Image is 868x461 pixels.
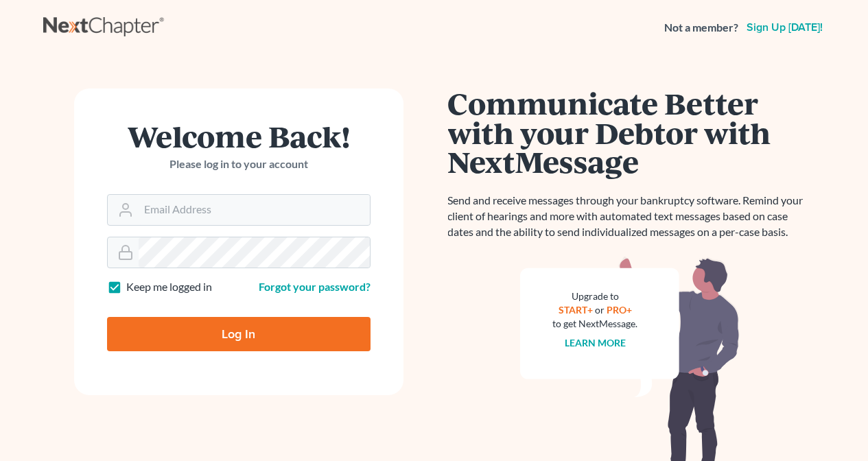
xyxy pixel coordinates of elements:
[448,193,812,240] p: Send and receive messages through your bankruptcy software. Remind your client of hearings and mo...
[744,22,825,33] a: Sign up [DATE]!
[107,121,371,151] h1: Welcome Back!
[139,195,370,225] input: Email Address
[664,20,738,36] strong: Not a member?
[107,156,371,172] p: Please log in to your account
[595,304,605,316] span: or
[553,317,638,331] div: to get NextMessage.
[553,289,638,303] div: Upgrade to
[559,304,593,316] a: START+
[565,337,626,348] a: Learn more
[607,304,632,316] a: PRO+
[107,317,371,351] input: Log In
[259,280,371,293] a: Forgot your password?
[126,279,212,295] label: Keep me logged in
[448,88,812,176] h1: Communicate Better with your Debtor with NextMessage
